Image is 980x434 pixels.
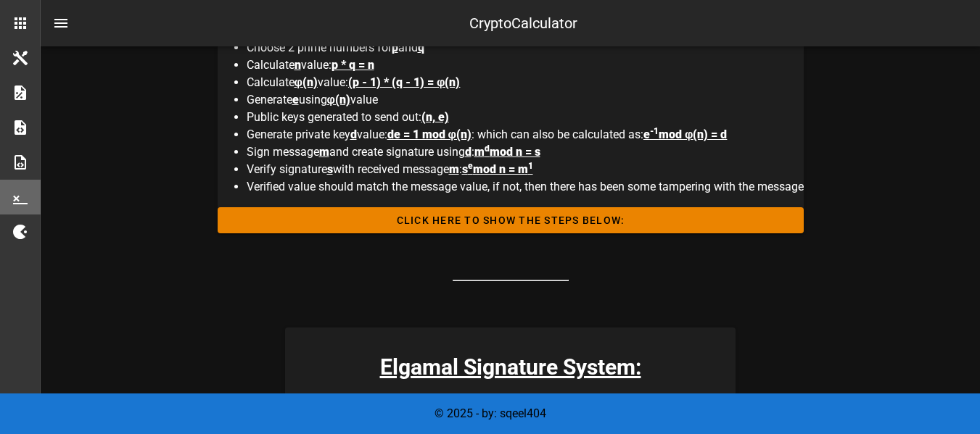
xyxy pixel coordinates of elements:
[469,12,577,34] div: CryptoCalculator
[650,126,659,136] sup: -1
[247,143,804,161] li: Sign message and create signature using :
[468,161,473,171] sup: e
[387,128,472,141] span: de = 1 mod φ(n)
[247,109,804,126] li: Public keys generated to send out:
[295,58,301,72] span: n
[528,161,533,171] sup: 1
[462,162,533,176] span: s mod n = m
[319,145,329,159] span: m
[449,162,459,176] span: m
[292,93,299,107] span: e
[247,74,804,91] li: Calculate value:
[348,75,460,89] span: (p - 1) * (q - 1) = φ(n)
[44,6,78,41] button: nav-menu-toggle
[474,145,540,159] span: m mod n = s
[327,162,333,176] span: s
[247,126,804,143] li: Generate private key value: : which can also be calculated as:
[350,128,357,141] span: d
[295,75,318,89] span: φ(n)
[247,178,804,196] li: Verified value should match the message value, if not, then there has been some tampering with th...
[485,143,490,154] sup: d
[435,406,546,420] span: © 2025 - by: sqeel404
[465,145,472,159] span: d
[643,128,727,141] span: e mod φ(n) = d
[247,39,804,57] li: Choose 2 prime numbers for and
[285,351,736,383] h3: Elgamal Signature System:
[421,110,449,124] span: (n, e)
[247,57,804,74] li: Calculate value:
[327,93,350,107] span: φ(n)
[247,161,804,178] li: Verify signature with received message :
[229,214,792,226] span: Click HERE to Show the Steps Below:
[218,207,804,233] button: Click HERE to Show the Steps Below:
[392,41,398,54] span: p
[332,58,374,72] span: p * q = n
[247,91,804,109] li: Generate using value
[418,41,424,54] span: q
